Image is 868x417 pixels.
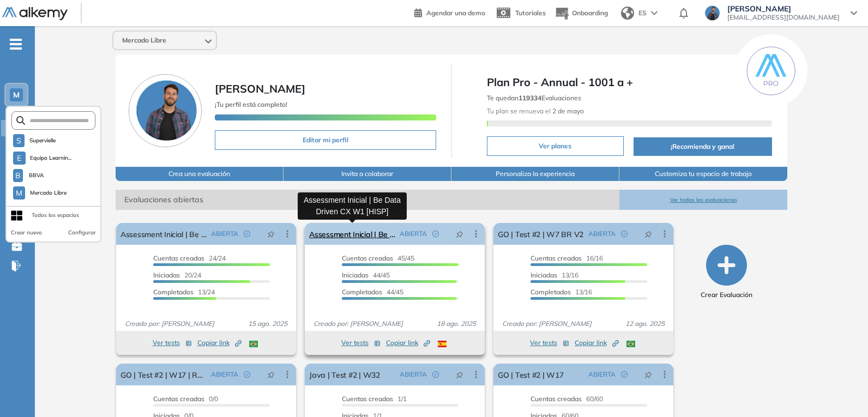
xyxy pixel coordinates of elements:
[448,225,472,243] button: pushpin
[116,190,619,210] span: Evaluaciones abiertas
[531,271,578,279] span: 13/16
[153,395,204,403] span: Cuentas creadas
[621,371,628,378] span: check-circle
[588,370,616,379] span: ABIERTA
[644,229,652,238] span: pushpin
[531,288,571,296] span: Completados
[531,288,592,296] span: 13/16
[13,90,20,99] span: M
[211,229,238,239] span: ABIERTA
[249,341,258,347] img: BRA
[619,167,787,181] button: Customiza tu espacio de trabajo
[575,338,619,348] span: Copiar link
[342,288,382,296] span: Completados
[244,319,292,329] span: 15 ago. 2025
[456,370,463,379] span: pushpin
[197,338,242,348] span: Copiar link
[16,136,21,145] span: S
[636,225,660,243] button: pushpin
[267,229,275,238] span: pushpin
[432,371,439,378] span: check-circle
[215,100,287,108] span: ¡Tu perfil está completo!
[448,366,472,383] button: pushpin
[727,13,840,22] span: [EMAIL_ADDRESS][DOMAIN_NAME]
[498,319,596,329] span: Creado por: [PERSON_NAME]
[116,167,284,181] button: Crea una evaluación
[342,395,407,403] span: 1/1
[68,228,96,237] button: Configurar
[626,341,635,347] img: BRA
[2,7,68,21] img: Logo
[701,290,752,300] span: Crear Evaluación
[244,231,250,237] span: check-circle
[342,395,393,403] span: Cuentas creadas
[621,319,669,329] span: 12 ago. 2025
[153,395,218,403] span: 0/0
[15,171,21,180] span: B
[153,254,204,262] span: Cuentas creadas
[153,288,215,296] span: 13/24
[636,366,660,383] button: pushpin
[531,254,603,262] span: 16/16
[634,137,772,156] button: ¡Recomienda y gana!
[386,336,430,349] button: Copiar link
[153,271,201,279] span: 20/24
[530,336,569,349] button: Ver tests
[621,231,628,237] span: check-circle
[32,211,79,220] div: Todos los espacios
[619,190,787,210] button: Ver todas las evaluaciones
[701,245,752,300] button: Crear Evaluación
[400,370,427,379] span: ABIERTA
[120,319,219,329] span: Creado por: [PERSON_NAME]
[644,370,652,379] span: pushpin
[519,94,541,102] b: 119334
[197,336,242,349] button: Copiar link
[400,229,427,239] span: ABIERTA
[153,288,194,296] span: Completados
[386,338,430,348] span: Copiar link
[153,254,226,262] span: 24/24
[426,9,485,17] span: Agendar una demo
[11,228,42,237] button: Crear nuevo
[487,74,773,90] span: Plan Pro - Annual - 1001 a +
[432,231,439,237] span: check-circle
[487,136,624,156] button: Ver planes
[341,336,381,349] button: Ver tests
[588,229,616,239] span: ABIERTA
[17,154,21,162] span: E
[651,11,658,15] img: arrow
[621,7,634,20] img: world
[727,4,840,13] span: [PERSON_NAME]
[531,395,582,403] span: Cuentas creadas
[551,107,584,115] b: 2 de mayo
[432,319,480,329] span: 18 ago. 2025
[259,366,283,383] button: pushpin
[531,395,603,403] span: 60/60
[531,271,557,279] span: Iniciadas
[487,107,584,115] span: Tu plan se renueva el
[451,167,619,181] button: Personaliza la experiencia
[153,336,192,349] button: Ver tests
[267,370,275,379] span: pushpin
[531,254,582,262] span: Cuentas creadas
[284,167,451,181] button: Invita a colaborar
[215,82,305,95] span: [PERSON_NAME]
[29,136,57,145] span: Supervielle
[575,336,619,349] button: Copiar link
[342,271,390,279] span: 44/45
[153,271,180,279] span: Iniciadas
[298,192,407,220] div: Assessment Inicial | Be Data Driven CX W1 [HISP]
[487,94,581,102] span: Te quedan Evaluaciones
[456,229,463,238] span: pushpin
[211,370,238,379] span: ABIERTA
[16,189,22,197] span: M
[215,130,436,150] button: Editar mi perfil
[120,223,207,245] a: Assessment Inicial | Be Data Driven CX W1 [PORT]
[10,43,22,45] i: -
[342,288,403,296] span: 44/45
[309,223,395,245] a: Assessment Inicial | Be Data Driven CX W1 [HISP]
[572,9,608,17] span: Onboarding
[342,254,393,262] span: Cuentas creadas
[129,74,202,147] img: Foto de perfil
[498,364,563,385] a: GO | Test #2 | W17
